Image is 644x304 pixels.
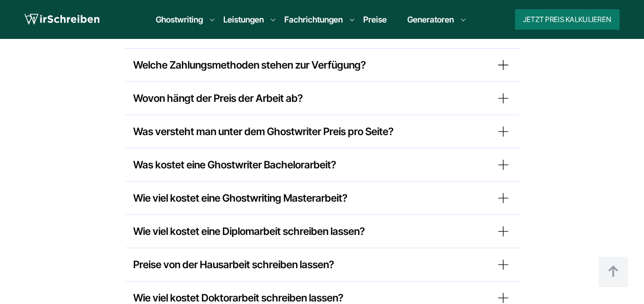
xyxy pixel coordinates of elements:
[133,223,511,240] summary: Wie viel kostet eine Diplomarbeit schreiben lassen?
[133,157,511,173] summary: Was kostet eine Ghostwriter Bachelorarbeit?
[133,190,511,206] summary: Wie viel kostet eine Ghostwriting Masterarbeit?
[156,13,203,26] a: Ghostwriting
[515,9,619,30] button: Jetzt Preis kalkulieren
[133,256,511,273] summary: Preise von der Hausarbeit schreiben lassen?
[133,90,511,106] summary: Wovon hängt der Preis der Arbeit ab?
[223,13,264,26] a: Leistungen
[598,256,629,287] img: button top
[363,14,387,25] a: Preise
[25,12,99,27] img: logo wirschreiben
[133,123,511,140] summary: Was versteht man unter dem Ghostwriter Preis pro Seite?
[133,57,511,73] summary: Welche Zahlungsmethoden stehen zur Verfügung?
[407,13,454,26] a: Generatoren
[284,13,343,26] a: Fachrichtungen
